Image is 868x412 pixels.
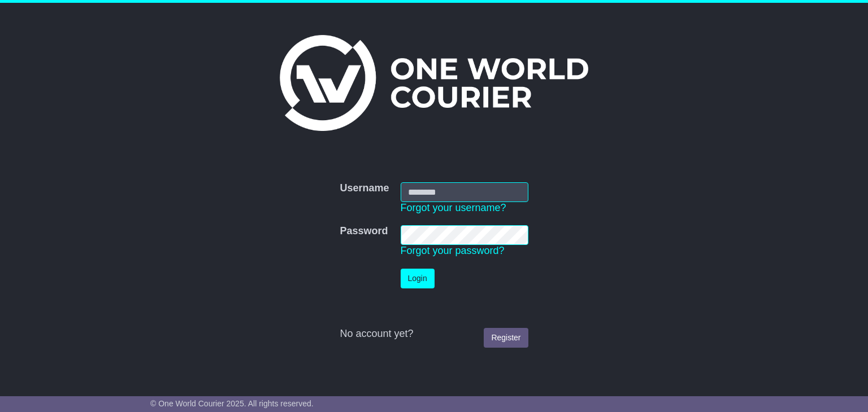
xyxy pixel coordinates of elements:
[401,269,435,288] button: Login
[340,225,388,238] label: Password
[484,328,528,348] a: Register
[401,245,505,256] a: Forgot your password?
[340,182,389,195] label: Username
[401,202,506,213] a: Forgot your username?
[340,328,528,340] div: No account yet?
[150,399,314,408] span: © One World Courier 2025. All rights reserved.
[280,35,588,131] img: One World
